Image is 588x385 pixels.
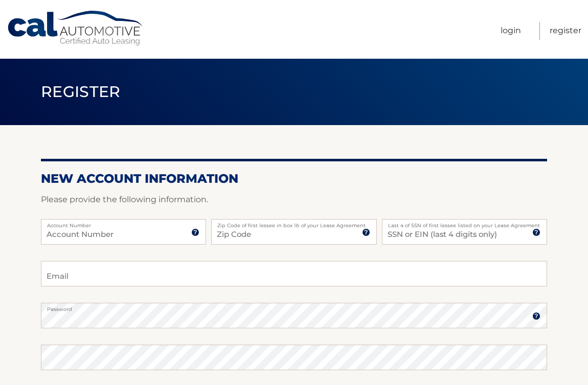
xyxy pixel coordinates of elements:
[211,219,376,245] input: Zip Code
[191,228,199,236] img: tooltip.svg
[532,228,540,236] img: tooltip.svg
[382,219,547,245] input: SSN or EIN (last 4 digits only)
[532,312,540,320] img: tooltip.svg
[41,303,547,311] label: Password
[41,219,206,227] label: Account Number
[362,228,370,236] img: tooltip.svg
[211,219,376,227] label: Zip Code of first lessee in box 1b of your Lease Agreement
[41,261,547,286] input: Email
[41,171,547,186] h2: New Account Information
[382,219,547,227] label: Last 4 of SSN of first lessee listed on your Lease Agreement
[41,82,121,101] span: Register
[7,10,145,46] a: Cal Automotive
[41,219,206,245] input: Account Number
[41,192,547,207] p: Please provide the following information.
[501,22,521,40] a: Login
[550,22,581,40] a: Register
